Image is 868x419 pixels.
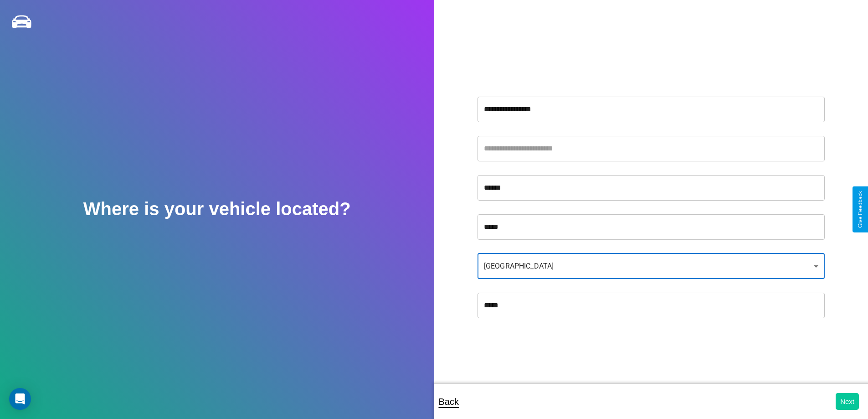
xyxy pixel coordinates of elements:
[9,388,31,410] div: Open Intercom Messenger
[857,191,863,228] div: Give Feedback
[439,393,459,410] p: Back
[478,253,825,279] div: [GEOGRAPHIC_DATA]
[836,393,859,410] button: Next
[83,199,351,219] h2: Where is your vehicle located?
